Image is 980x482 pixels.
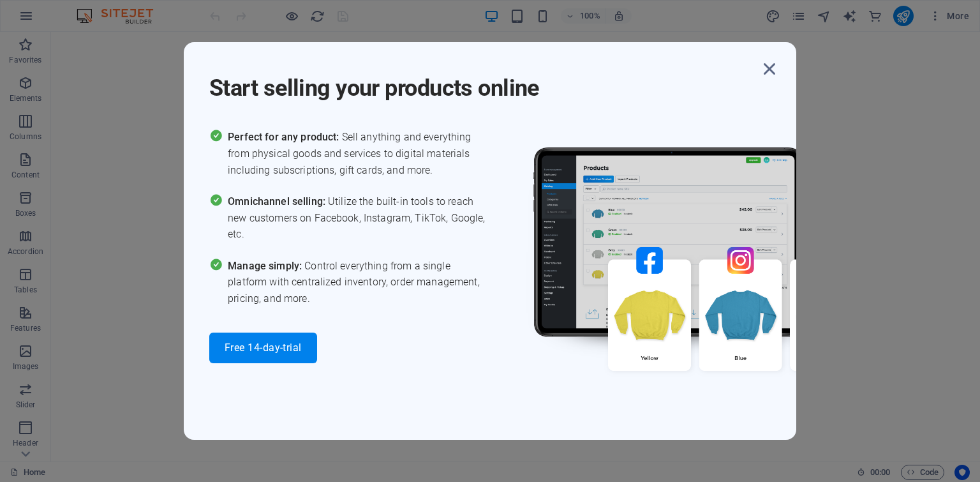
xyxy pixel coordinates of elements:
[228,193,490,243] span: Utilize the built-in tools to reach new customers on Facebook, Instagram, TikTok, Google, etc.
[209,57,758,103] h1: Start selling your products online
[228,195,328,207] span: Omnichannel selling:
[228,131,341,143] span: Perfect for any product:
[512,129,895,408] img: promo_image.png
[228,260,304,272] span: Manage simply:
[228,258,490,307] span: Control everything from a single platform with centralized inventory, order management, pricing, ...
[228,129,490,178] span: Sell anything and everything from physical goods and services to digital materials including subs...
[225,343,302,353] span: Free 14-day-trial
[209,333,317,363] button: Free 14-day-trial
